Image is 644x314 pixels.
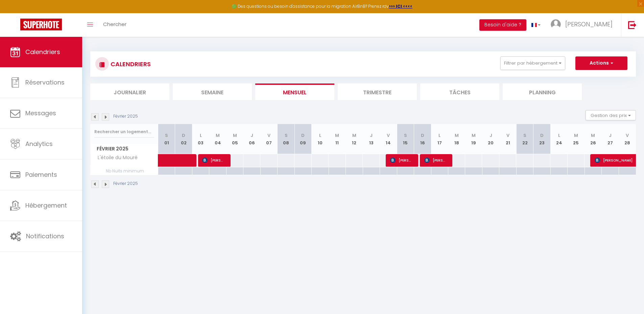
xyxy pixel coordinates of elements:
input: Rechercher un logement... [94,126,154,138]
span: Février 2025 [91,144,158,154]
th: 06 [243,124,260,154]
button: Filtrer par hébergement [500,56,565,70]
span: [PERSON_NAME] [202,154,225,167]
th: 07 [260,124,277,154]
a: >>> ICI <<<< [389,3,412,9]
span: Messages [25,109,56,117]
th: 24 [550,124,567,154]
abbr: J [609,132,612,139]
th: 02 [175,124,192,154]
th: 14 [380,124,397,154]
abbr: M [472,132,476,139]
img: ... [551,19,561,29]
img: Super Booking [20,19,62,30]
th: 16 [414,124,431,154]
span: Hébergement [25,201,67,210]
abbr: M [574,132,578,139]
p: Février 2025 [113,180,138,187]
abbr: L [319,132,321,139]
th: 19 [465,124,482,154]
th: 27 [602,124,619,154]
button: Gestion des prix [586,110,636,120]
abbr: M [216,132,220,139]
abbr: M [335,132,339,139]
button: Actions [575,56,627,70]
span: Chercher [103,21,126,28]
abbr: L [558,132,560,139]
a: Chercher [98,13,132,37]
abbr: M [455,132,459,139]
th: 13 [363,124,380,154]
abbr: V [506,132,509,139]
th: 20 [482,124,499,154]
h3: CALENDRIERS [109,56,151,72]
abbr: S [285,132,288,139]
th: 25 [568,124,585,154]
abbr: D [182,132,185,139]
th: 08 [278,124,294,154]
span: [PERSON_NAME] [424,154,447,167]
abbr: D [421,132,424,139]
abbr: V [626,132,629,139]
th: 18 [448,124,465,154]
abbr: L [438,132,440,139]
abbr: D [301,132,305,139]
span: Paiements [25,170,57,179]
th: 05 [226,124,243,154]
abbr: M [233,132,237,139]
li: Mensuel [255,83,334,100]
abbr: M [591,132,595,139]
a: ... [PERSON_NAME] [546,13,621,37]
abbr: S [523,132,526,139]
abbr: V [387,132,390,139]
li: Planning [503,83,582,100]
th: 28 [619,124,636,154]
th: 22 [516,124,533,154]
li: Tâches [420,83,499,100]
button: Besoin d'aide ? [479,19,526,31]
th: 04 [209,124,226,154]
th: 09 [294,124,311,154]
span: Réservations [25,78,65,87]
abbr: L [200,132,202,139]
span: Analytics [25,140,53,148]
span: Calendriers [25,48,60,56]
span: L'étoile du Mouré [92,154,139,162]
span: Notifications [26,232,64,240]
span: [PERSON_NAME] [390,154,413,167]
th: 12 [346,124,363,154]
abbr: S [404,132,407,139]
abbr: J [490,132,492,139]
th: 01 [158,124,175,154]
li: Semaine [173,83,252,100]
th: 21 [499,124,516,154]
abbr: S [165,132,168,139]
span: Nb Nuits minimum [91,167,158,175]
li: Trimestre [338,83,417,100]
th: 10 [312,124,329,154]
abbr: M [352,132,356,139]
abbr: D [540,132,544,139]
th: 15 [397,124,414,154]
li: Journalier [90,83,169,100]
th: 03 [192,124,209,154]
img: logout [628,21,637,29]
th: 26 [585,124,601,154]
abbr: J [370,132,373,139]
th: 11 [329,124,345,154]
span: [PERSON_NAME] [565,20,613,28]
th: 23 [533,124,550,154]
th: 17 [431,124,448,154]
abbr: V [267,132,270,139]
p: Février 2025 [113,113,138,120]
abbr: J [251,132,253,139]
